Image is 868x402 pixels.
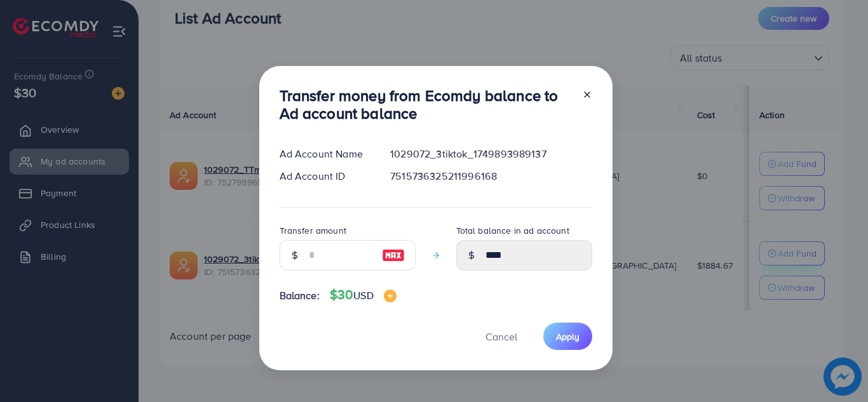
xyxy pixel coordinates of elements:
[384,290,397,302] img: image
[380,147,602,161] div: 1029072_3tiktok_1749893989137
[280,224,346,237] label: Transfer amount
[470,323,533,350] button: Cancel
[353,288,373,302] span: USD
[456,224,569,237] label: Total balance in ad account
[280,288,320,303] span: Balance:
[269,169,381,184] div: Ad Account ID
[556,330,580,343] span: Apply
[543,323,592,350] button: Apply
[485,330,517,344] span: Cancel
[382,248,405,263] img: image
[380,169,602,184] div: 7515736325211996168
[330,287,397,303] h4: $30
[269,147,381,161] div: Ad Account Name
[280,86,572,123] h3: Transfer money from Ecomdy balance to Ad account balance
